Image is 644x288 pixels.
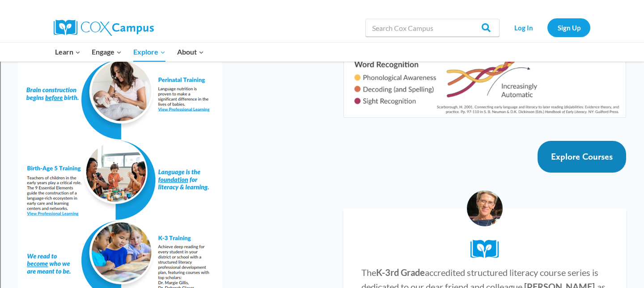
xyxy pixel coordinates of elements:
div: Sign out [4,44,640,52]
nav: Secondary Navigation [504,18,590,37]
button: Child menu of Explore [127,42,171,61]
button: Child menu of Engage [86,42,128,61]
a: Sign Up [547,18,590,37]
nav: Primary Navigation [49,42,209,61]
img: Cox Campus [54,20,154,36]
div: Sort A > Z [4,4,640,12]
div: Move To ... [4,60,640,68]
div: Rename [4,52,640,60]
button: Child menu of About [171,42,210,61]
button: Child menu of Learn [49,42,86,61]
input: Search Cox Campus [365,19,500,37]
div: Move To ... [4,20,640,28]
div: Delete [4,28,640,36]
div: Sort New > Old [4,12,640,20]
a: Log In [504,18,543,37]
div: Options [4,36,640,44]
